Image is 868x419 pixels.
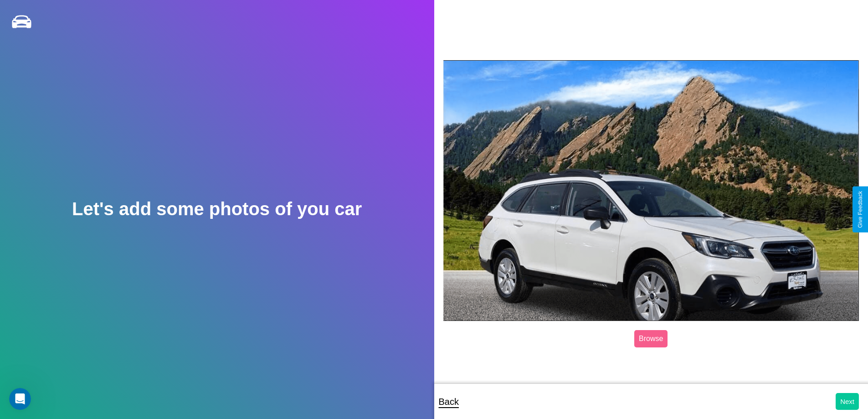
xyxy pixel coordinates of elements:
iframe: Intercom live chat [9,388,31,410]
h2: Let's add some photos of you car [72,199,362,219]
button: Next [836,393,859,410]
p: Back [439,393,459,410]
label: Browse [634,330,668,347]
img: posted [443,60,859,321]
div: Give Feedback [857,191,863,228]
